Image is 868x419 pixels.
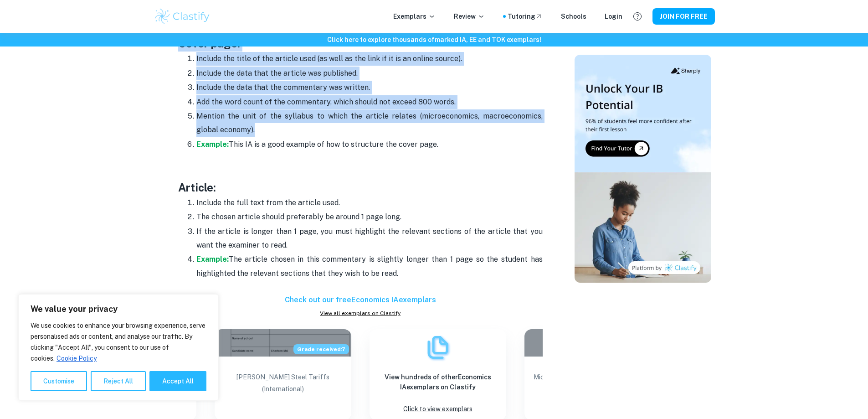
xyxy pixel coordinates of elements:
[56,354,97,362] a: Cookie Policy
[377,372,499,392] h6: View hundreds of other Economics IA exemplars on Clastify
[561,11,586,21] a: Schools
[196,255,229,264] a: Example:
[454,11,485,21] p: Review
[196,81,543,94] p: Include the data that the commentary was written.
[91,371,146,391] button: Reject All
[196,95,543,109] p: Add the word count of the commentary, which should not exceed 800 words.
[652,8,715,25] button: JOIN FOR FREE
[605,11,622,21] a: Login
[196,196,543,210] p: Include the full text from the article used.
[532,371,654,411] p: Microeconomics IA on Cigarette taxes in [GEOGRAPHIC_DATA]
[178,309,543,317] a: View all exemplars on Clastify
[196,138,543,151] p: This IA is a good example of how to structure the cover page.
[575,55,711,283] img: Thumbnail
[31,304,206,315] p: We value your privacy
[630,9,645,24] button: Help and Feedback
[196,109,543,137] p: Mention the unit of the syllabus to which the article relates (microeconomics, macroeconomics, gl...
[196,52,543,66] p: Include the title of the article used (as well as the link if it is an online source).
[31,371,87,391] button: Customise
[196,225,543,253] p: If the article is longer than 1 page, you must highlight the relevant sections of the article tha...
[293,344,349,354] span: Grade received: 7
[508,11,543,21] a: Tutoring
[18,294,219,401] div: We value your privacy
[196,253,543,280] p: The article chosen in this commentary is slightly longer than 1 page so the student has highlight...
[424,334,452,361] img: Exemplars
[178,179,543,196] h3: Article:
[403,403,473,415] p: Click to view exemplars
[154,7,211,26] img: Clastify logo
[196,140,229,149] a: Example:
[31,320,206,364] p: We use cookies to enhance your browsing experience, serve personalised ads or content, and analys...
[393,11,436,21] p: Exemplars
[222,371,344,411] p: [PERSON_NAME] Steel Tariffs (International)
[196,210,543,224] p: The chosen article should preferably be around 1 page long.
[178,295,543,305] h6: Check out our free Economics IA exemplars
[149,371,206,391] button: Accept All
[2,35,866,45] h6: Click here to explore thousands of marked IA, EE and TOK exemplars !
[196,67,543,80] p: Include the data that the article was published.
